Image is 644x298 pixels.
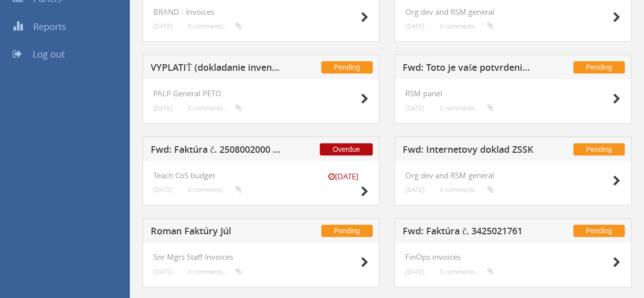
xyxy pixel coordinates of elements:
h5: Fwd: Faktúra č. 2508002000 | MultiSport [151,145,283,157]
h4: Org dev and RSM general [405,171,621,180]
h5: Roman Faktúry Júl [151,226,283,239]
small: [DATE] [153,268,173,276]
h4: FinOps invoices [405,253,621,261]
h4: Teach CoS budget [153,171,369,180]
small: 0 comments... [188,268,242,276]
span: Pending [573,61,625,73]
small: 0 comments... [440,186,494,194]
small: 0 comments... [440,22,494,30]
span: Reports [33,20,66,33]
small: [DATE] [405,22,425,30]
h4: BRAND - Invoices [153,8,369,16]
span: Pending [321,225,373,237]
h5: VYPLATIŤ (dokladanie inventúra) + vyplatené Súľov [151,63,283,75]
small: [DATE] [153,186,173,194]
h5: Fwd: Faktúra č. 3425021761 [403,226,535,239]
h4: Org dev and RSM general [405,8,621,16]
h5: Fwd: Toto je vaše potvrdenie o zaplatení [403,63,535,75]
small: [DATE] [405,268,425,276]
small: [DATE] [405,186,425,194]
small: 0 comments... [188,104,242,112]
small: 0 comments... [440,104,494,112]
span: Pending [573,143,625,155]
h4: PALP General PETO [153,89,369,98]
h4: RSM panel [405,89,621,98]
small: [DATE] [153,22,173,30]
small: 0 comments... [188,186,242,194]
span: Pending [573,225,625,237]
span: Log out [33,48,65,60]
small: [DATE] [318,171,369,182]
h5: Fwd: Internetovy doklad ZSSK [403,145,535,157]
span: Pending [321,61,373,73]
small: 0 comments... [188,22,242,30]
h4: Snr Mgrs Staff Invoices [153,253,369,261]
small: [DATE] [153,104,173,112]
small: [DATE] [405,104,425,112]
span: Overdue [320,143,373,155]
small: 0 comments... [440,268,494,276]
